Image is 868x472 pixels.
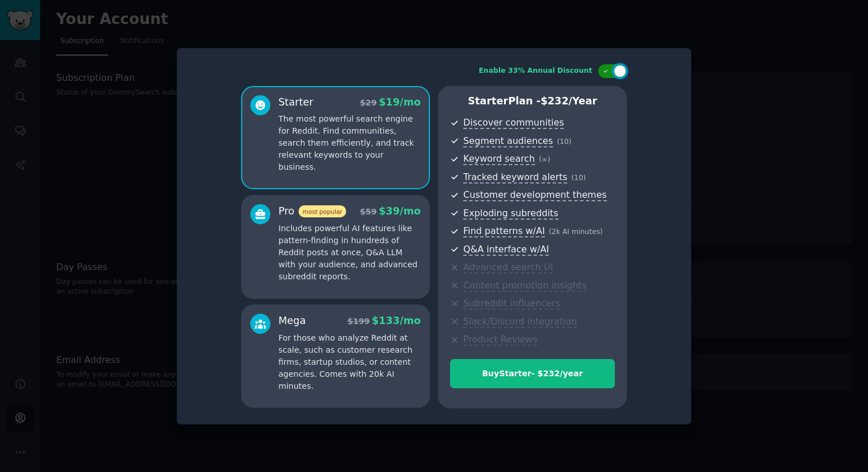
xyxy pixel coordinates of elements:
span: Advanced search UI [463,262,553,274]
span: ( 10 ) [571,174,586,182]
span: Customer development themes [463,189,607,201]
span: Discover communities [463,117,564,129]
p: Includes powerful AI features like pattern-finding in hundreds of Reddit posts at once, Q&A LLM w... [278,223,421,283]
span: $ 19 /mo [379,96,421,108]
span: $ 232 /year [541,95,597,107]
span: Product Reviews [463,334,537,346]
span: $ 29 [360,98,377,107]
button: BuyStarter- $232/year [450,359,615,388]
p: For those who analyze Reddit at scale, such as customer research firms, startup studios, or conte... [278,332,421,392]
div: Pro [278,204,346,219]
span: Slack/Discord integration [463,316,577,328]
span: Find patterns w/AI [463,225,545,237]
span: Segment audiences [463,135,553,147]
span: $ 39 /mo [379,205,421,217]
span: ( 10 ) [557,138,571,146]
span: Subreddit influencers [463,298,560,310]
div: Enable 33% Annual Discount [479,66,592,76]
span: Exploding subreddits [463,208,558,220]
p: Starter Plan - [450,94,615,108]
span: $ 133 /mo [372,315,421,326]
span: Content promotion insights [463,280,587,292]
p: The most powerful search engine for Reddit. Find communities, search them efficiently, and track ... [278,113,421,173]
span: $ 199 [347,317,370,326]
span: most popular [299,205,347,217]
span: ( 2k AI minutes ) [549,228,603,236]
span: $ 59 [360,207,377,216]
div: Buy Starter - $ 232 /year [451,368,614,380]
span: Q&A interface w/AI [463,244,549,256]
div: Starter [278,95,313,110]
span: Keyword search [463,153,535,165]
span: ( ∞ ) [539,155,551,163]
span: Tracked keyword alerts [463,171,567,184]
div: Mega [278,314,306,328]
